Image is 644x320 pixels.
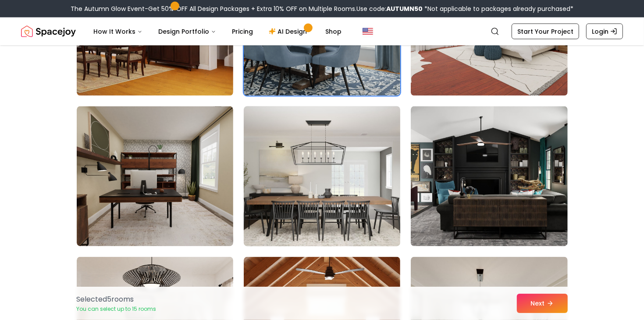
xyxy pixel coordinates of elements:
div: The Autumn Glow Event-Get 50% OFF All Design Packages + Extra 10% OFF on Multiple Rooms. [71,4,573,13]
b: AUTUMN50 [386,4,423,13]
img: Room room-26 [240,103,404,250]
img: Room room-27 [411,106,567,246]
a: Spacejoy [21,23,76,40]
button: Next [517,294,568,313]
nav: Main [86,23,349,40]
nav: Global [21,18,623,46]
button: Design Portfolio [151,23,223,40]
img: United States [363,26,373,37]
button: How It Works [86,23,149,40]
a: Pricing [225,23,260,40]
p: Selected 5 room s [77,294,157,305]
img: Spacejoy Logo [21,23,76,40]
a: Login [586,24,623,39]
span: Use code: [356,4,423,13]
a: Start Your Project [512,24,579,39]
a: Shop [318,23,349,40]
span: *Not applicable to packages already purchased* [423,4,573,13]
p: You can select up to 15 rooms [77,306,157,313]
a: AI Design [262,23,317,40]
img: Room room-25 [77,106,233,246]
